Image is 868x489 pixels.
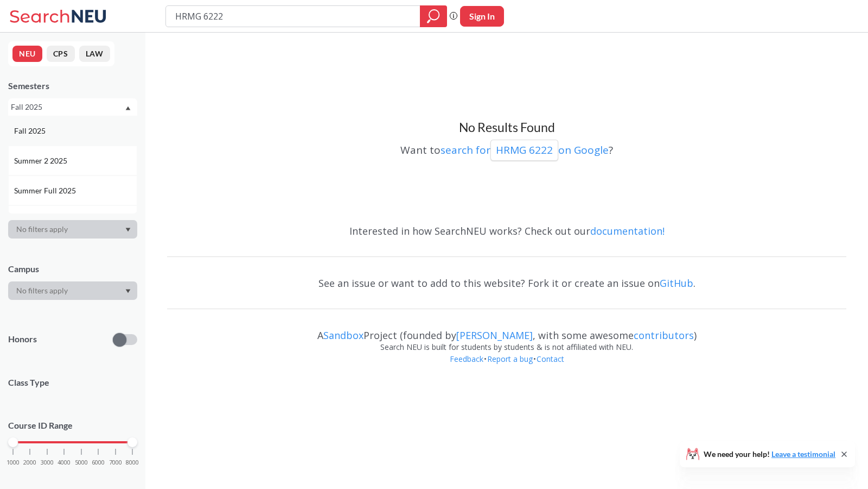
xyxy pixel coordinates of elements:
span: 6000 [92,460,105,466]
a: Leave a testimonial [771,449,835,459]
p: HRMG 6222 [496,143,553,158]
div: Campus [8,263,137,275]
a: GitHub [660,277,693,290]
button: CPS [47,46,75,62]
span: 7000 [109,460,122,466]
p: Honors [8,333,37,346]
div: A Project (founded by , with some awesome ) [167,319,846,341]
span: Summer Full 2025 [14,185,78,197]
svg: Dropdown arrow [125,228,131,232]
span: 4000 [58,460,71,466]
div: Fall 2025 [11,101,124,113]
span: We need your help! [704,450,835,458]
div: magnifying glass [420,5,447,27]
span: Class Type [8,377,137,388]
div: Search NEU is built for students by students & is not affiliated with NEU. [167,341,846,353]
div: Dropdown arrow [8,220,137,239]
div: Fall 2025Dropdown arrowFall 2025Summer 2 2025Summer Full 2025Summer 1 2025Spring 2025Fall 2024Sum... [8,98,137,116]
h3: No Results Found [167,120,846,136]
div: See an issue or want to add to this website? Fork it or create an issue on . [167,267,846,299]
svg: Dropdown arrow [125,106,131,110]
span: 8000 [126,460,139,466]
p: Course ID Range [8,419,137,432]
svg: magnifying glass [427,9,440,24]
div: Interested in how SearchNEU works? Check out our [167,215,846,247]
span: 3000 [41,460,54,466]
a: documentation! [590,224,665,237]
button: LAW [79,46,110,62]
div: Want to ? [167,136,846,161]
input: Class, professor, course number, "phrase" [174,7,412,26]
a: contributors [634,329,694,342]
span: 1000 [7,460,20,466]
a: Contact [536,354,565,364]
button: NEU [12,46,42,62]
div: Semesters [8,80,137,92]
span: Summer 2 2025 [14,155,69,167]
span: 2000 [23,460,36,466]
div: Dropdown arrow [8,281,137,300]
span: 5000 [75,460,88,466]
svg: Dropdown arrow [125,289,131,293]
button: Sign In [460,6,504,27]
a: search forHRMG 6222on Google [441,143,609,157]
a: Sandbox [323,329,363,342]
span: Fall 2025 [14,125,48,137]
div: • • [167,353,846,381]
a: [PERSON_NAME] [456,329,533,342]
a: Feedback [449,354,484,364]
a: Report a bug [487,354,533,364]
